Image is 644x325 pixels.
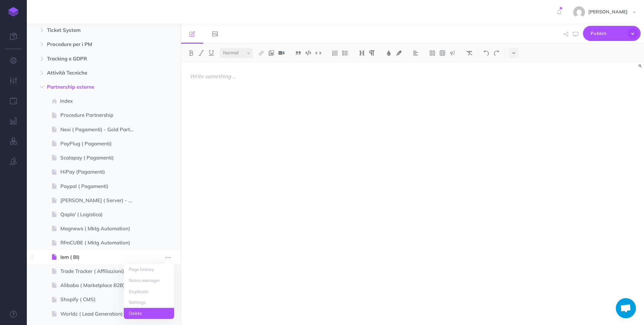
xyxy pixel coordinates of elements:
img: Undo [483,50,489,56]
img: Add image button [268,50,274,56]
span: Tracking e GDPR [47,55,132,63]
span: Worldz ( Lead Generation) [60,310,141,318]
img: Add video button [278,50,284,56]
img: Text color button [386,50,392,56]
a: Notes manager [124,275,174,286]
img: b1eb4d8dcdfd9a3639e0a52054f32c10.jpg [573,6,585,18]
a: Settings [124,297,174,308]
span: RfmCUBE ( Mktg Automation) [60,239,141,247]
img: Clear styles button [466,50,472,56]
span: Index [60,97,141,105]
span: Magnews ( Mktg Automation) [60,225,141,233]
img: Redo [493,50,499,56]
span: Paypal ( Pagamenti) [60,182,141,190]
a: Page history [124,264,174,275]
img: logo-mark.svg [8,7,18,16]
img: Callout dropdown menu button [449,50,455,56]
img: Inline code button [315,50,321,55]
span: PayPlug ( Pagamenti) [60,140,141,148]
img: Underline button [208,50,214,56]
img: Headings dropdown button [359,50,365,56]
span: Procedure per i PM [47,40,132,48]
div: Aprire la chat [616,298,636,318]
img: Bold button [188,50,194,56]
a: Delete [124,308,174,319]
a: Duplicate [124,286,174,297]
img: Code block button [305,50,311,55]
span: Ticket System [47,26,132,34]
span: Procedure Partnership [60,111,141,119]
span: HiPay (Pagamenti) [60,168,141,176]
span: Trade Tracker ( Affiliazioni) [60,267,141,275]
button: Publish [583,26,641,41]
img: Ordered list button [332,50,338,56]
span: Iem ( BI) [60,253,141,261]
span: Qapla' ( Logistica) [60,211,141,219]
img: Italic button [198,50,204,56]
img: Link button [258,50,264,56]
img: Unordered list button [342,50,348,56]
span: Attività Tecniche [47,69,132,77]
img: Create table button [439,50,445,56]
img: Text background color button [396,50,402,56]
span: [PERSON_NAME] [585,9,631,15]
span: Nexi ( Pagamenti) - Gold Partner [60,126,141,134]
span: Partnership esterne [47,83,132,91]
img: Paragraph button [369,50,375,56]
span: [PERSON_NAME] ( Server) - Gold Partner [60,196,141,204]
span: Publish [591,28,624,39]
img: Blockquote button [295,50,301,56]
img: Alignment dropdown menu button [413,50,419,56]
span: Scalapay ( Pagamenti) [60,154,141,162]
span: Alìbaba ( Marketplace B2B) - Gold Partner [60,281,141,289]
span: Shopify ( CMS) [60,295,141,304]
